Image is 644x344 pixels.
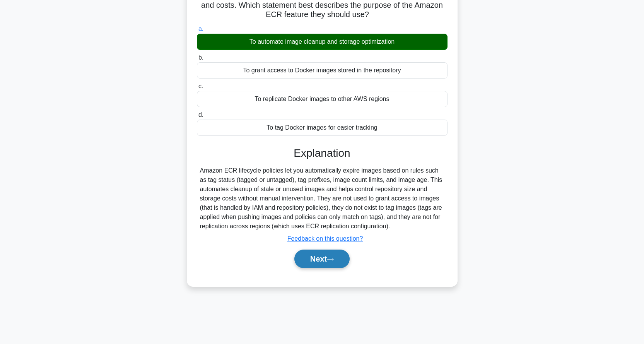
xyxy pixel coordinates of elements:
[198,26,203,32] span: a.
[197,62,448,79] div: To grant access to Docker images stored in the repository
[294,250,350,268] button: Next
[202,147,443,160] h3: Explanation
[287,235,363,242] a: Feedback on this question?
[197,120,448,136] div: To tag Docker images for easier tracking
[197,91,448,107] div: To replicate Docker images to other AWS regions
[198,54,203,61] span: b.
[200,166,444,231] div: Amazon ECR lifecycle policies let you automatically expire images based on rules such as tag stat...
[198,111,203,118] span: d.
[198,83,203,89] span: c.
[197,34,448,50] div: To automate image cleanup and storage optimization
